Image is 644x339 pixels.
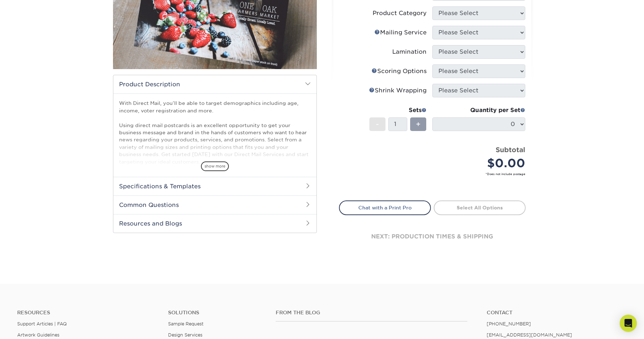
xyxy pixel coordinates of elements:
div: Lamination [392,48,427,56]
iframe: Google Customer Reviews [2,317,61,336]
a: Select All Options [434,200,526,215]
div: $0.00 [438,155,525,172]
small: *Does not include postage [345,172,525,176]
p: With Direct Mail, you’ll be able to target demographics including age, income, voter registration... [119,100,311,165]
span: - [376,119,379,130]
div: Shrink Wrapping [369,86,427,95]
h4: Resources [17,310,157,316]
a: Sample Request [168,321,203,326]
a: [EMAIL_ADDRESS][DOMAIN_NAME] [487,332,572,338]
div: Sets [369,106,427,115]
div: Scoring Options [372,67,427,76]
h2: Product Description [113,75,316,93]
a: [PHONE_NUMBER] [487,321,531,326]
div: Mailing Service [374,28,427,37]
div: Open Intercom Messenger [620,315,637,332]
h2: Resources and Blogs [113,214,316,233]
a: Contact [487,310,627,316]
h2: Specifications & Templates [113,177,316,195]
h2: Common Questions [113,195,316,214]
span: + [416,119,421,130]
h4: Solutions [168,310,265,316]
div: Product Category [373,9,427,18]
div: next: production times & shipping [339,215,526,258]
a: Chat with a Print Pro [339,200,431,215]
span: show more [201,161,229,171]
strong: Subtotal [496,146,525,154]
a: Design Services [168,332,202,338]
h4: From the Blog [276,310,467,316]
div: Quantity per Set [432,106,525,115]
